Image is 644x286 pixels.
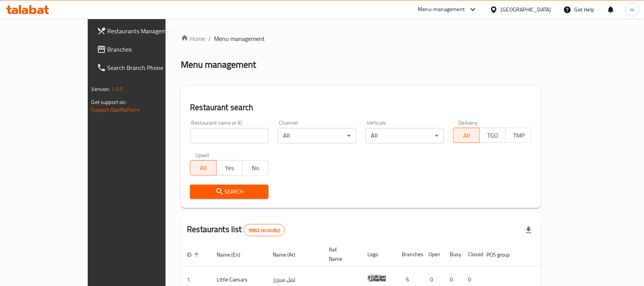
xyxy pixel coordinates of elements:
[190,102,532,113] h2: Restaurant search
[196,187,262,197] span: Search
[91,22,195,40] a: Restaurants Management
[108,45,189,54] span: Branches
[273,250,305,259] span: Name (Ar)
[217,250,250,259] span: Name (En)
[244,227,285,234] span: 9962 record(s)
[92,97,127,107] span: Get support on:
[361,243,396,266] th: Logo
[195,153,209,158] label: Upsell
[92,105,140,115] a: Support.OpsPlatform
[246,162,266,174] span: No
[244,224,285,236] div: Total records count
[190,160,216,175] button: All
[480,128,506,143] button: TGO
[501,5,551,14] div: [GEOGRAPHIC_DATA]
[91,58,195,77] a: Search Branch Phone
[329,245,352,263] span: Ref. Name
[220,162,240,174] span: Yes
[422,243,444,266] th: Open
[365,128,444,143] div: All
[459,120,478,125] label: Delivery
[190,128,269,143] input: Search for restaurant name or ID..
[418,5,465,14] div: Menu-management
[92,84,110,94] span: Version:
[457,130,477,141] span: All
[509,130,529,141] span: TMP
[187,250,201,259] span: ID
[181,58,256,71] h2: Menu management
[108,63,189,72] span: Search Branch Phone
[483,130,503,141] span: TGO
[396,243,422,266] th: Branches
[190,185,269,199] button: Search
[242,160,269,175] button: No
[506,128,532,143] button: TMP
[216,160,243,175] button: Yes
[278,128,356,143] div: All
[486,250,520,259] span: POS group
[214,34,265,43] span: Menu management
[520,221,538,239] div: Export file
[208,34,211,43] li: /
[108,26,189,36] span: Restaurants Management
[453,128,480,143] button: All
[181,34,541,43] nav: breadcrumb
[187,224,285,236] h2: Restaurants list
[193,162,213,174] span: All
[91,40,195,58] a: Branches
[462,243,480,266] th: Closed
[630,5,635,14] span: m
[111,84,123,94] span: 1.0.0
[444,243,462,266] th: Busy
